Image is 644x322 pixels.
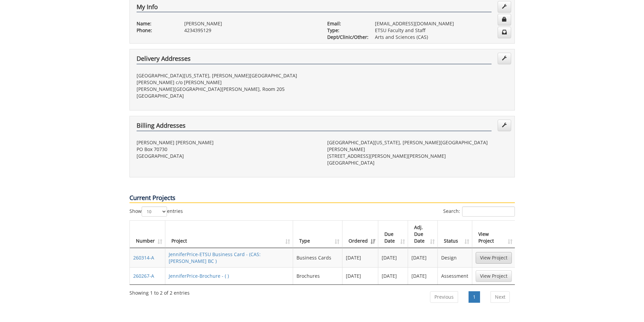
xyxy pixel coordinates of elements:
[327,20,365,27] p: Email:
[165,221,293,248] th: Project: activate to sort column ascending
[293,267,342,284] td: Brochures
[327,34,365,41] p: Dept/Clinic/Other:
[129,287,190,296] div: Showing 1 to 2 of 2 entries
[408,248,438,267] td: [DATE]
[438,248,472,267] td: Design
[327,27,365,34] p: Type:
[142,206,167,217] select: Showentries
[169,251,261,264] a: JenniferPrice-ETSU Business Card - (CAS: [PERSON_NAME] BC )
[462,206,515,217] input: Search:
[184,20,317,27] p: [PERSON_NAME]
[293,221,342,248] th: Type: activate to sort column ascending
[378,221,408,248] th: Due Date: activate to sort column ascending
[472,221,515,248] th: View Project: activate to sort column ascending
[137,72,317,86] p: [GEOGRAPHIC_DATA][US_STATE], [PERSON_NAME][GEOGRAPHIC_DATA][PERSON_NAME] c/o [PERSON_NAME]
[375,27,508,34] p: ETSU Faculty and Staff
[498,27,511,38] a: Change Communication Preferences
[327,139,508,153] p: [GEOGRAPHIC_DATA][US_STATE], [PERSON_NAME][GEOGRAPHIC_DATA][PERSON_NAME]
[327,159,508,166] p: [GEOGRAPHIC_DATA]
[438,221,472,248] th: Status: activate to sort column ascending
[438,267,472,284] td: Assessment
[375,20,508,27] p: [EMAIL_ADDRESS][DOMAIN_NAME]
[342,221,378,248] th: Ordered: activate to sort column ascending
[498,14,511,25] a: Change Password
[137,86,317,93] p: [PERSON_NAME][GEOGRAPHIC_DATA][PERSON_NAME], Room 205
[293,248,342,267] td: Business Cards
[408,267,438,284] td: [DATE]
[378,267,408,284] td: [DATE]
[133,254,154,261] a: 260314-A
[491,291,510,303] a: Next
[169,273,229,279] a: JenniferPrice-Brochure - ( )
[342,248,378,267] td: [DATE]
[129,206,183,217] label: Show entries
[498,120,511,131] a: Edit Addresses
[137,153,317,159] p: [GEOGRAPHIC_DATA]
[137,4,492,13] h4: My Info
[130,221,165,248] th: Number: activate to sort column ascending
[327,153,508,159] p: [STREET_ADDRESS][PERSON_NAME][PERSON_NAME]
[137,55,492,64] h4: Delivery Addresses
[137,20,174,27] p: Name:
[408,221,438,248] th: Adj. Due Date: activate to sort column ascending
[137,27,174,34] p: Phone:
[498,53,511,64] a: Edit Addresses
[498,1,511,13] a: Edit Info
[476,252,512,264] a: View Project
[469,291,480,303] a: 1
[137,93,317,99] p: [GEOGRAPHIC_DATA]
[342,267,378,284] td: [DATE]
[137,122,492,131] h4: Billing Addresses
[476,270,512,282] a: View Project
[137,146,317,153] p: PO Box 70730
[443,206,515,217] label: Search:
[184,27,317,34] p: 4234395129
[378,248,408,267] td: [DATE]
[430,291,458,303] a: Previous
[137,139,317,146] p: [PERSON_NAME] [PERSON_NAME]
[375,34,508,41] p: Arts and Sciences (CAS)
[133,273,154,279] a: 260267-A
[129,194,515,203] p: Current Projects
